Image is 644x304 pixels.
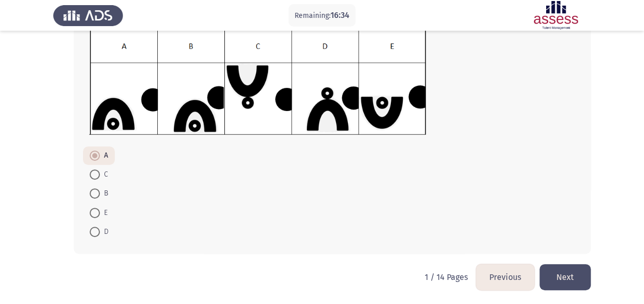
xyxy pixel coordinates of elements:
[89,28,426,134] img: UkFYYV8wOTJfQi5wbmcxNjkxMzMwMjc4ODgw.png
[330,10,349,20] span: 16:34
[100,187,108,200] span: B
[100,226,109,238] span: D
[53,1,123,30] img: Assess Talent Management logo
[425,272,468,282] p: 1 / 14 Pages
[100,207,108,219] span: E
[100,149,108,162] span: A
[295,9,349,22] p: Remaining:
[521,1,591,30] img: Assessment logo of ASSESS Focus 4 Module Assessment (EN/AR) (Advanced - IB)
[476,264,534,290] button: load previous page
[539,264,591,290] button: load next page
[100,168,108,181] span: C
